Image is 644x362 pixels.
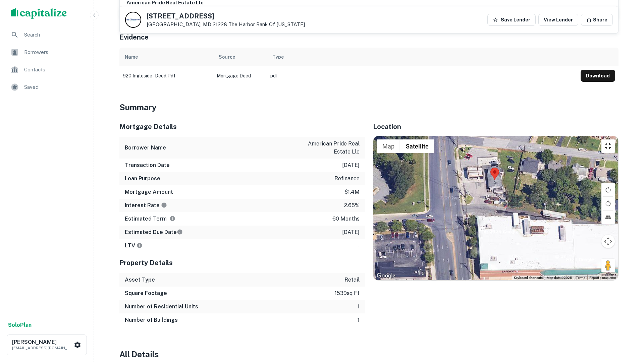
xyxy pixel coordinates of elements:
h6: LTV [125,242,143,250]
h5: Location [373,122,619,132]
button: Toggle fullscreen view [601,139,615,153]
th: Name [119,48,213,66]
h5: Property Details [119,258,365,268]
img: capitalize-logo.png [11,8,67,19]
p: $1.4m [344,188,360,196]
h6: Asset Type [125,276,155,284]
p: retail [344,276,360,284]
button: Rotate map counterclockwise [601,197,615,210]
p: [DATE] [342,161,360,169]
svg: LTVs displayed on the website are for informational purposes only and may be reported incorrectly... [137,242,143,248]
h6: Mortgage Amount [125,188,173,196]
h5: Mortgage Details [119,122,365,132]
a: Terms (opens in new tab) [576,276,585,280]
span: Borrowers [24,48,84,56]
button: [PERSON_NAME][EMAIL_ADDRESS][DOMAIN_NAME] [7,335,87,355]
iframe: Chat Widget [610,308,644,341]
a: Open this area in Google Maps (opens a new window) [375,271,397,280]
svg: Term is based on a standard schedule for this type of loan. [169,216,175,222]
a: Report a map error [589,276,616,280]
p: 60 months [332,215,360,223]
p: 1 [358,303,360,311]
p: [DATE] [342,228,360,236]
button: Rotate map clockwise [601,183,615,196]
h6: Square Footage [125,289,167,297]
button: Share [581,14,613,26]
h5: Evidence [119,32,149,42]
a: View Lender [538,14,578,26]
a: Contacts [5,62,88,78]
h6: Interest Rate [125,201,167,209]
h6: Estimated Due Date [125,228,183,236]
button: Drag Pegman onto the map to open Street View [601,259,615,272]
h6: Number of Buildings [125,316,178,324]
button: Keyboard shortcuts [514,276,543,280]
p: - [358,242,360,250]
p: [EMAIL_ADDRESS][DOMAIN_NAME] [12,345,72,351]
button: Tilt map [601,210,615,224]
p: 1 [358,316,360,324]
strong: Solo Plan [8,322,32,328]
p: 2.65% [344,201,360,209]
h6: Estimated Term [125,215,175,223]
th: Source [213,48,267,66]
td: Mortgage Deed [213,66,267,85]
p: refinance [334,175,360,183]
a: Search [5,27,88,43]
button: Show satellite imagery [400,139,434,153]
h6: [PERSON_NAME] [12,340,72,345]
h4: Summary [119,101,619,113]
svg: The interest rates displayed on the website are for informational purposes only and may be report... [161,202,167,208]
img: Google [375,271,397,280]
th: Type [267,48,577,66]
span: Map data ©2025 [547,276,572,280]
h6: Transaction Date [125,161,170,169]
a: Saved [5,79,88,95]
h4: All Details [119,348,619,360]
div: Type [272,53,284,61]
h6: Loan Purpose [125,175,160,183]
p: american pride real estate llc [299,140,360,156]
a: The Harbor Bank Of [US_STATE] [228,21,305,27]
a: Borrowers [5,44,88,60]
span: Search [24,31,84,39]
p: [GEOGRAPHIC_DATA], MD 21228 [147,21,305,27]
td: 920 ingleside - deed.pdf [119,66,213,85]
button: Download [581,70,615,82]
a: SoloPlan [8,321,32,329]
td: pdf [267,66,577,85]
h6: Borrower Name [125,144,166,152]
button: Save Lender [487,14,536,26]
h6: Number of Residential Units [125,303,198,311]
div: scrollable content [119,48,619,85]
div: Source [219,53,235,61]
button: Show street map [377,139,400,153]
button: Map camera controls [601,235,615,248]
span: Contacts [24,66,84,74]
svg: Estimate is based on a standard schedule for this type of loan. [177,229,183,235]
p: 1539 sq ft [335,289,360,297]
div: Name [125,53,138,61]
h5: [STREET_ADDRESS] [147,13,305,19]
span: Saved [24,83,84,91]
